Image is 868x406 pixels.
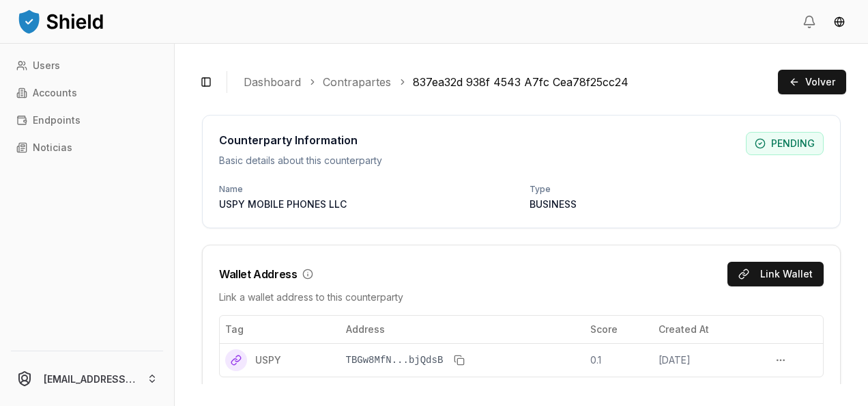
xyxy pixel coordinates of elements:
[33,61,60,70] p: Users
[653,316,764,343] th: Created At
[659,354,691,366] span: [DATE]
[244,74,301,90] a: Dashboard
[44,372,136,386] p: [EMAIL_ADDRESS][DOMAIN_NAME]
[448,349,470,371] button: Copy to clipboard
[530,198,824,211] p: BUSINESS
[771,137,815,150] span: PENDING
[219,269,297,280] div: Wallet Address
[530,184,824,195] label: Type
[778,70,846,94] button: Volver
[727,262,824,286] button: Link Wallet
[341,316,585,343] th: Address
[219,184,513,195] label: Name
[220,316,341,343] th: Tag
[219,290,824,304] div: Link a wallet address to this counterparty
[585,316,654,343] th: Score
[346,353,444,367] span: TBGw8MfN...bjQdsB
[33,143,72,152] p: Noticias
[413,74,628,90] a: 837ea32d 938f 4543 A7fc Cea78f25cc24
[33,88,77,98] p: Accounts
[590,354,601,366] span: 0.1
[33,116,81,125] p: Endpoints
[255,353,281,367] span: USPY
[219,198,513,211] p: USPY MOBILE PHONES LLC
[5,357,169,401] button: [EMAIL_ADDRESS][DOMAIN_NAME]
[219,132,382,148] h1: Counterparty Information
[11,109,163,131] a: Endpoints
[323,74,391,90] a: Contrapartes
[219,154,382,167] p: Basic details about this counterparty
[16,8,105,35] img: ShieldPay Logo
[11,82,163,104] a: Accounts
[244,74,767,90] nav: breadcrumb
[11,137,163,159] a: Noticias
[805,75,835,89] span: Volver
[11,55,163,77] a: Users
